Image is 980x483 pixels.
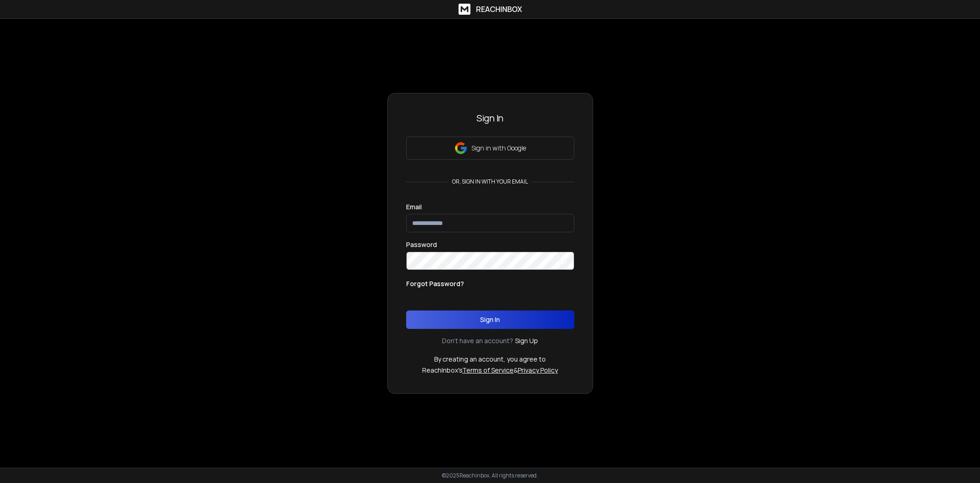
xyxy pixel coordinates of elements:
[471,144,526,153] p: Sign in with Google
[406,137,574,160] button: Sign in with Google
[459,4,522,15] a: ReachInbox
[406,241,437,248] label: Password
[422,366,558,375] p: ReachInbox's &
[406,279,464,288] p: Forgot Password?
[406,204,422,210] label: Email
[515,336,538,345] a: Sign Up
[434,355,546,364] p: By creating an account, you agree to
[462,366,514,374] a: Terms of Service
[476,4,522,15] h1: ReachInbox
[448,178,532,185] p: or, sign in with your email
[442,472,538,479] p: © 2025 Reachinbox. All rights reserved.
[518,366,558,374] a: Privacy Policy
[406,112,574,125] h3: Sign In
[442,336,513,345] p: Don't have an account?
[406,310,574,329] button: Sign In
